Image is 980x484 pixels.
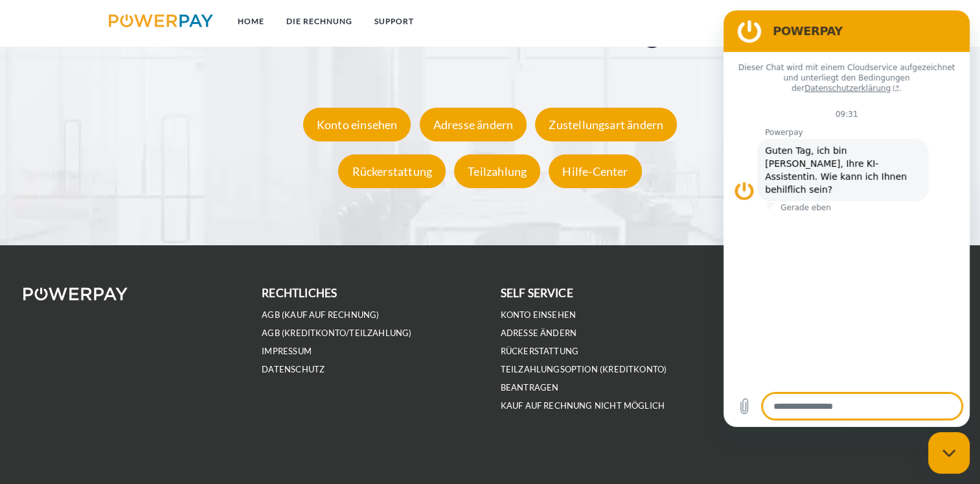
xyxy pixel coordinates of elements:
[724,10,970,427] iframe: Messaging-Fenster
[262,364,325,375] a: DATENSCHUTZ
[262,328,411,339] a: AGB (Kreditkonto/Teilzahlung)
[23,287,128,300] img: logo-powerpay-white.svg
[501,364,667,393] a: Teilzahlungsoption (KREDITKONTO) beantragen
[501,309,576,321] a: Konto einsehen
[275,10,363,33] a: DIE RECHNUNG
[451,164,543,178] a: Teilzahlung
[363,10,425,33] a: SUPPORT
[303,108,411,141] div: Konto einsehen
[262,309,379,321] a: AGB (Kauf auf Rechnung)
[549,154,641,188] div: Hilfe-Center
[109,14,213,27] img: logo-powerpay.svg
[535,108,677,141] div: Zustellungsart ändern
[262,346,312,357] a: IMPRESSUM
[454,154,540,188] div: Teilzahlung
[420,108,527,141] div: Adresse ändern
[416,117,530,132] a: Adresse ändern
[501,328,577,339] a: Adresse ändern
[804,10,845,33] a: agb
[501,400,665,411] a: Kauf auf Rechnung nicht möglich
[335,164,449,178] a: Rückerstattung
[532,117,680,132] a: Zustellungsart ändern
[262,286,337,300] b: rechtliches
[300,117,415,132] a: Konto einsehen
[501,346,579,357] a: Rückerstattung
[928,432,970,474] iframe: Schaltfläche zum Öffnen des Messaging-Fensters; Konversation läuft
[501,286,573,300] b: self service
[338,154,446,188] div: Rückerstattung
[545,164,644,178] a: Hilfe-Center
[227,10,275,33] a: Home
